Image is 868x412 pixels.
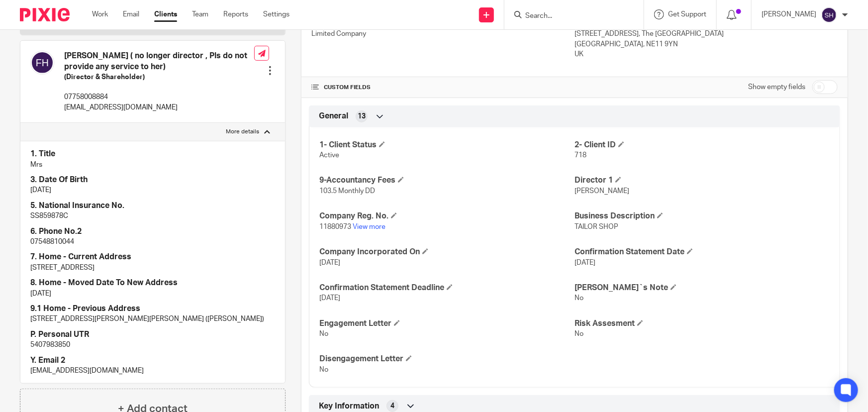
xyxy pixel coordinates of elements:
[319,188,375,195] span: 103.5 Monthly DD
[762,9,816,19] p: [PERSON_NAME]
[64,51,254,72] h4: [PERSON_NAME] ( no longer director , Pls do not provide any service to her)
[64,103,254,112] p: [EMAIL_ADDRESS][DOMAIN_NAME]
[319,354,575,364] h4: Disengagement Letter
[30,237,275,247] p: 07548810044
[30,329,275,340] h4: P. Personal UTR
[821,7,837,23] img: svg%3E
[30,304,275,314] h4: 9.1 Home - Previous Address
[92,9,108,19] a: Work
[319,366,328,373] span: No
[353,223,386,230] a: View more
[524,12,614,21] input: Search
[30,252,275,262] h4: 7. Home - Current Address
[319,283,575,293] h4: Confirmation Statement Deadline
[575,140,830,150] h4: 2- Client ID
[30,51,54,75] img: svg%3E
[575,188,629,195] span: [PERSON_NAME]
[263,9,289,19] a: Settings
[30,355,275,366] h4: Y. Email 2
[575,247,830,257] h4: Confirmation Statement Date
[319,211,575,221] h4: Company Reg. No.
[30,263,275,273] p: [STREET_ADDRESS]
[311,29,575,39] p: Limited Company
[575,175,830,186] h4: Director 1
[64,72,254,82] h5: (Director & Shareholder)
[30,175,275,185] h4: 3. Date Of Birth
[575,39,838,49] p: [GEOGRAPHIC_DATA], NE11 9YN
[319,259,340,266] span: [DATE]
[30,314,275,324] p: [STREET_ADDRESS][PERSON_NAME][PERSON_NAME] ([PERSON_NAME])
[575,29,838,39] p: [STREET_ADDRESS], The [GEOGRAPHIC_DATA]
[575,330,583,337] span: No
[319,401,379,412] span: Key Information
[30,211,275,221] p: SS859878C
[575,318,830,329] h4: Risk Assesment
[30,340,275,350] p: 5407983850
[30,278,275,288] h4: 8. Home - Moved Date To New Address
[30,226,275,237] h4: 6. Phone No.2
[668,11,706,18] span: Get Support
[30,201,275,211] h4: 5. National Insurance No.
[20,8,70,21] img: Pixie
[311,84,575,92] h4: CUSTOM FIELDS
[390,401,394,411] span: 4
[319,247,575,257] h4: Company Incorporated On
[575,259,595,266] span: [DATE]
[226,128,259,136] p: More details
[358,111,366,121] span: 13
[319,140,575,150] h4: 1- Client Status
[575,49,838,59] p: UK
[123,9,139,19] a: Email
[319,318,575,329] h4: Engagement Letter
[575,152,586,159] span: 718
[575,283,830,293] h4: [PERSON_NAME]`s Note
[64,92,254,102] p: 07758008884
[319,152,339,159] span: Active
[319,175,575,186] h4: 9-Accountancy Fees
[192,9,208,19] a: Team
[154,9,177,19] a: Clients
[319,111,348,121] span: General
[30,366,275,376] p: [EMAIL_ADDRESS][DOMAIN_NAME]
[319,330,328,337] span: No
[575,223,618,230] span: TAILOR SHOP
[748,82,805,92] label: Show empty fields
[30,160,275,170] p: Mrs
[319,295,340,302] span: [DATE]
[223,9,248,19] a: Reports
[575,295,583,302] span: No
[575,211,830,221] h4: Business Description
[30,149,275,159] h4: 1. Title
[319,223,351,230] span: 11880973
[30,185,275,195] p: [DATE]
[30,289,275,299] p: [DATE]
